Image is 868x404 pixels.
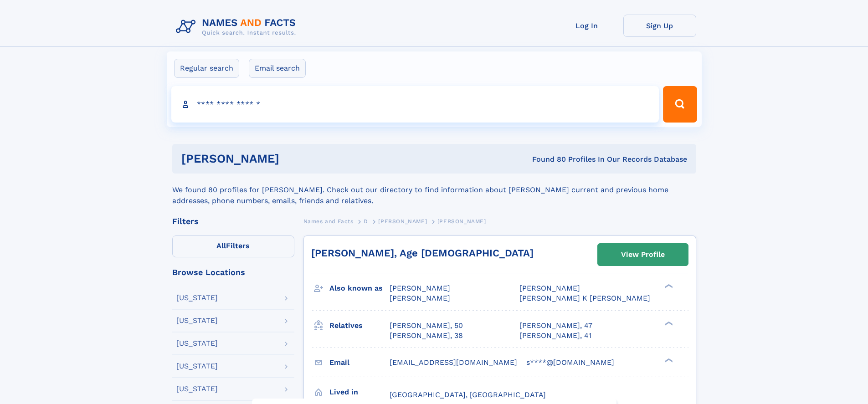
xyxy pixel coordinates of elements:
button: Search Button [663,86,697,123]
div: Filters [172,217,294,225]
span: [PERSON_NAME] [519,284,580,292]
a: Sign Up [623,15,696,37]
span: [PERSON_NAME] [437,218,486,225]
span: [PERSON_NAME] K [PERSON_NAME] [519,294,650,302]
span: [GEOGRAPHIC_DATA], [GEOGRAPHIC_DATA] [390,390,546,399]
a: View Profile [598,244,688,266]
div: ❯ [663,357,673,363]
div: [US_STATE] [176,363,218,370]
a: [PERSON_NAME], 47 [519,321,592,331]
a: D [364,215,368,227]
div: ❯ [663,283,673,289]
h3: Email [329,355,390,370]
a: [PERSON_NAME], 50 [390,321,463,331]
a: [PERSON_NAME], Age [DEMOGRAPHIC_DATA] [311,247,534,259]
div: Browse Locations [172,268,294,276]
div: [US_STATE] [176,385,218,393]
label: Regular search [174,59,239,78]
span: [EMAIL_ADDRESS][DOMAIN_NAME] [390,358,517,367]
div: [US_STATE] [176,340,218,347]
label: Email search [249,59,306,78]
a: [PERSON_NAME] [378,215,427,227]
span: [PERSON_NAME] [390,284,450,292]
h1: [PERSON_NAME] [181,153,406,164]
a: [PERSON_NAME], 38 [390,331,463,341]
div: ❯ [663,320,673,326]
span: All [216,241,226,250]
div: We found 80 profiles for [PERSON_NAME]. Check out our directory to find information about [PERSON... [172,174,696,206]
input: search input [171,86,659,123]
h3: Lived in [329,384,390,400]
span: D [364,218,368,225]
span: [PERSON_NAME] [390,294,450,302]
div: View Profile [621,244,665,265]
a: [PERSON_NAME], 41 [519,331,591,341]
img: Logo Names and Facts [172,15,303,39]
label: Filters [172,235,294,257]
span: [PERSON_NAME] [378,218,427,225]
a: Names and Facts [303,215,354,227]
div: [US_STATE] [176,294,218,302]
div: [US_STATE] [176,317,218,324]
a: Log In [550,15,623,37]
h3: Relatives [329,318,390,333]
div: Found 80 Profiles In Our Records Database [406,154,687,164]
h3: Also known as [329,281,390,296]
